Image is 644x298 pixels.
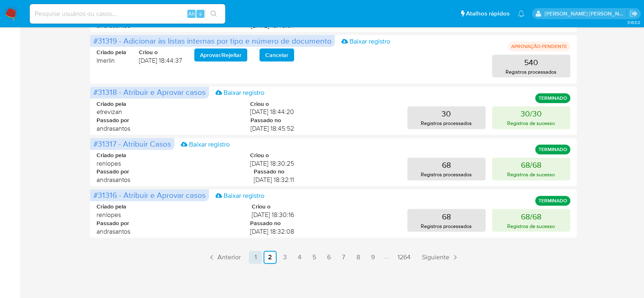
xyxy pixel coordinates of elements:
[627,19,640,26] span: 3.163.0
[30,9,225,19] input: Pesquise usuários ou casos...
[545,10,627,18] p: andrea.asantos@mercadopago.com.br
[188,10,195,18] span: Alt
[205,8,222,20] button: search-icon
[199,10,202,18] span: s
[629,9,638,18] a: Sair
[466,9,510,18] span: Atalhos rápidos
[518,10,525,17] a: Notificações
